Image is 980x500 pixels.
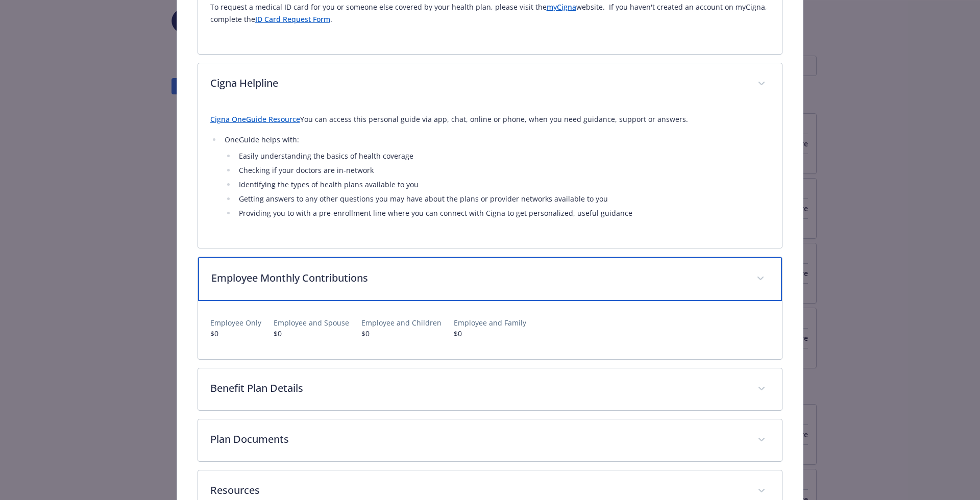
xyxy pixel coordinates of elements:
[361,328,442,339] p: $0
[454,317,526,328] p: Employee and Family
[236,164,770,177] li: Checking if your doctors are in-network
[210,317,261,328] p: Employee Only
[210,76,746,91] p: Cigna Helpline
[198,419,782,461] div: Plan Documents
[236,193,770,205] li: Getting answers to any other questions you may have about the plans or provider networks availabl...
[210,328,261,339] p: $0
[210,114,300,124] a: Cigna OneGuide Resource
[222,134,770,219] li: OneGuide helps with:
[198,368,782,410] div: Benefit Plan Details
[454,328,526,339] p: $0
[236,207,770,219] li: Providing you to with a pre-enrollment line where you can connect with Cigna to get personalized,...
[198,257,782,301] div: Employee Monthly Contributions
[236,150,770,162] li: Easily understanding the basics of health coverage
[210,381,746,396] p: Benefit Plan Details
[236,179,770,191] li: Identifying the types of health plans available to you
[198,301,782,359] div: Employee Monthly Contributions
[198,63,782,105] div: Cigna Helpline
[210,1,770,26] p: To request a medical ID card for you or someone else covered by your health plan, please visit th...
[274,317,349,328] p: Employee and Spouse
[274,328,349,339] p: $0
[547,2,576,12] a: myCigna
[198,105,782,248] div: Cigna Helpline
[211,270,745,286] p: Employee Monthly Contributions
[210,432,746,447] p: Plan Documents
[210,483,746,498] p: Resources
[210,113,770,126] p: You can access this personal guide via app, chat, online or phone, when you need guidance, suppor...
[255,14,330,24] a: ID Card Request Form
[361,317,442,328] p: Employee and Children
